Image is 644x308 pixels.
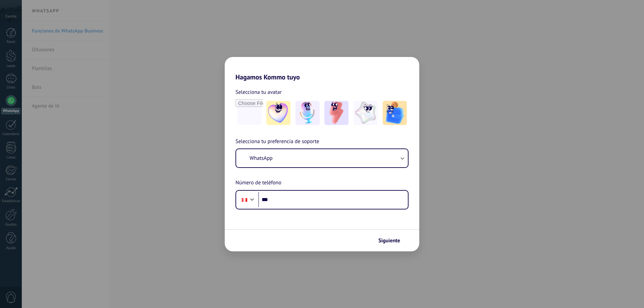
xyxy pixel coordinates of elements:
[375,235,409,246] button: Siguiente
[324,101,348,125] img: -3.jpeg
[235,88,282,97] span: Selecciona tu avatar
[250,155,273,162] span: WhatsApp
[235,137,319,146] span: Selecciona tu preferencia de soporte
[235,179,281,187] span: Número de teléfono
[238,193,251,207] div: Peru: + 51
[383,101,407,125] img: -5.jpeg
[354,101,378,125] img: -4.jpeg
[296,101,320,125] img: -2.jpeg
[225,57,419,81] h2: Hagamos Kommo tuyo
[378,238,400,243] span: Siguiente
[266,101,290,125] img: -1.jpeg
[236,149,408,167] button: WhatsApp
